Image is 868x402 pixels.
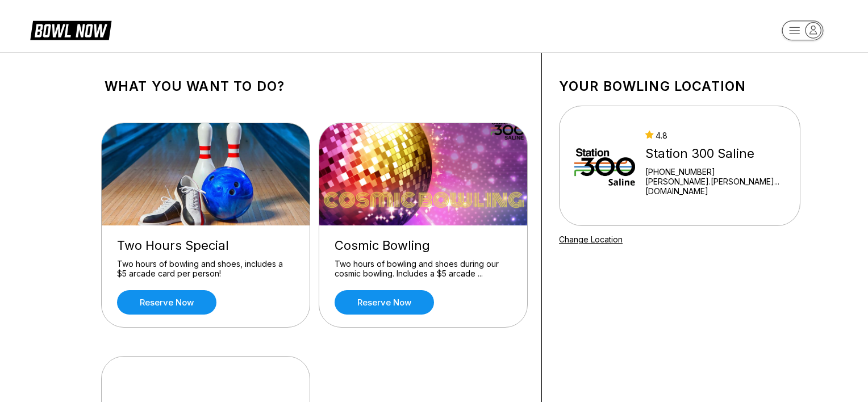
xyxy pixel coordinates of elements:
[335,238,512,253] div: Cosmic Bowling
[117,259,294,279] div: Two hours of bowling and shoes, includes a $5 arcade card per person!
[117,290,216,315] a: Reserve now
[102,123,311,225] img: Two Hours Special
[117,238,294,253] div: Two Hours Special
[645,131,785,140] div: 4.8
[335,259,512,279] div: Two hours of bowling and shoes during our cosmic bowling. Includes a $5 arcade ...
[645,177,785,196] a: [PERSON_NAME].[PERSON_NAME]...[DOMAIN_NAME]
[645,146,785,161] div: Station 300 Saline
[574,123,635,208] img: Station 300 Saline
[335,290,434,315] a: Reserve now
[645,167,785,177] div: [PHONE_NUMBER]
[319,123,528,225] img: Cosmic Bowling
[559,78,800,94] h1: Your bowling location
[105,78,524,94] h1: What you want to do?
[559,235,623,244] a: Change Location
